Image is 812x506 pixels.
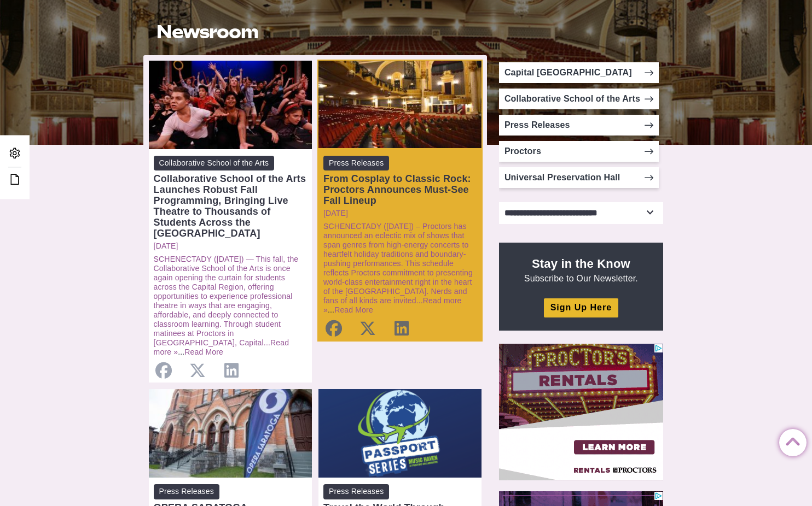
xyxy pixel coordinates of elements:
span: Press Releases [323,484,389,499]
span: Press Releases [323,156,389,170]
div: From Cosplay to Classic Rock: Proctors Announces Must-See Fall Lineup [323,173,477,206]
a: Read more » [323,296,461,314]
strong: Stay in the Know [532,257,630,270]
a: Sign Up Here [544,298,618,317]
a: Capital [GEOGRAPHIC_DATA] [499,62,659,83]
a: Read More [334,305,373,314]
p: ... [154,255,307,357]
a: SCHENECTADY ([DATE]) — This fall, the Collaborative School of the Arts is once again opening the ... [154,255,299,347]
span: Collaborative School of the Arts [154,156,274,170]
a: Press Releases [499,115,659,136]
a: SCHENECTADY ([DATE]) – Proctors has announced an eclectic mix of shows that span genres from high... [323,222,473,305]
a: Read more » [154,338,289,356]
a: Edit this Post/Page [5,170,24,190]
a: [DATE] [323,209,477,218]
a: Proctors [499,141,659,162]
h1: Newsroom [156,21,474,42]
span: Press Releases [154,484,219,499]
a: Admin Area [5,144,24,164]
p: Subscribe to Our Newsletter. [512,256,650,284]
a: Back to Top [779,429,801,451]
a: Press Releases From Cosplay to Classic Rock: Proctors Announces Must-See Fall Lineup [323,156,477,206]
a: Universal Preservation Hall [499,167,659,188]
a: Read More [184,348,223,356]
a: Collaborative School of the Arts Collaborative School of the Arts Launches Robust Fall Programmin... [154,156,307,239]
p: ... [323,222,477,315]
select: Select category [499,202,663,224]
div: Collaborative School of the Arts Launches Robust Fall Programming, Bringing Live Theatre to Thous... [154,173,307,239]
a: Collaborative School of the Arts [499,89,659,109]
a: [DATE] [154,242,307,251]
iframe: Advertisement [499,344,663,480]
